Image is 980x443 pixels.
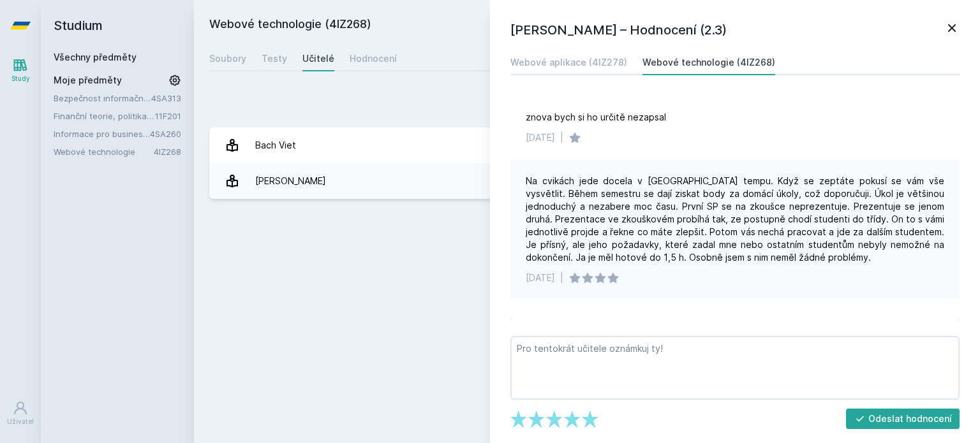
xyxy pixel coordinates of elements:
[54,52,137,62] a: Všechny předměty
[526,111,666,124] div: znova bych si ho určitě nezapsal
[302,52,334,65] div: Učitelé
[151,93,181,103] a: 4SA313
[209,46,246,71] a: Soubory
[255,168,326,194] div: [PERSON_NAME]
[7,417,34,426] div: Uživatel
[54,145,154,158] a: Webové technologie
[155,111,181,121] a: 11F201
[526,175,944,264] div: Na cvikách jede docela v [GEOGRAPHIC_DATA] tempu. Když se zeptáte pokusí se vám vše vysvětlit. Bě...
[526,131,555,144] div: [DATE]
[262,46,287,71] a: Testy
[11,74,30,84] div: Study
[262,52,287,65] div: Testy
[209,127,965,163] a: Bach Viet 8 hodnocení 2.3
[3,394,38,433] a: Uživatel
[350,46,397,71] a: Hodnocení
[3,51,38,90] a: Study
[209,163,965,199] a: [PERSON_NAME] 4 hodnocení 4.0
[54,127,150,140] a: Informace pro business (v angličtině)
[209,15,818,36] h2: Webové technologie (4IZ268)
[154,147,181,157] a: 4IZ268
[150,129,181,139] a: 4SA260
[209,52,246,65] div: Soubory
[302,46,334,71] a: Učitelé
[255,133,296,158] div: Bach Viet
[54,92,151,105] a: Bezpečnost informačních systémů
[350,52,397,65] div: Hodnocení
[560,131,563,144] div: |
[54,110,155,122] a: Finanční teorie, politika a instituce
[54,74,122,87] span: Moje předměty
